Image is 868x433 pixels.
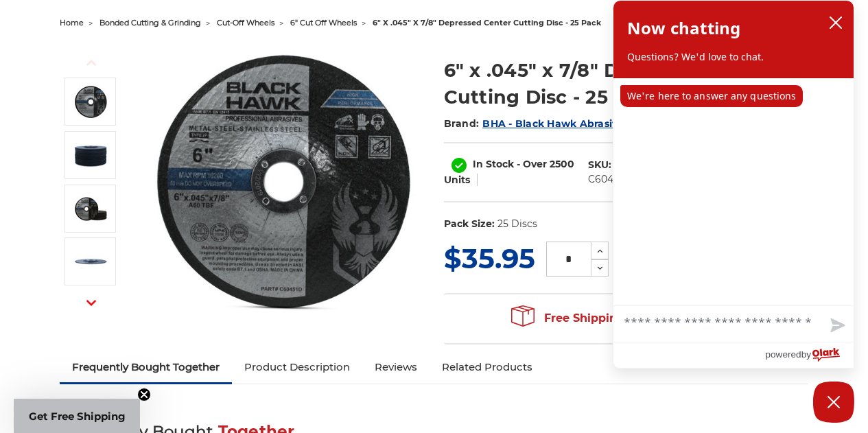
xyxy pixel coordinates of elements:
a: Reviews [362,352,430,382]
span: - Over [517,158,547,170]
button: close chatbox [825,12,847,33]
a: Powered by Olark [765,342,854,368]
span: $35.95 [444,242,535,275]
a: BHA - Black Hawk Abrasives [482,117,629,130]
img: 6" x .045" x 7/8" Depressed Center Type 27 Cut Off Wheel [145,43,420,317]
span: Free Shipping on orders over $149 [511,305,740,332]
button: Previous [75,48,108,78]
dd: C60451D-25 [588,172,645,187]
div: Get Free ShippingClose teaser [14,399,140,433]
dt: SKU: [588,158,611,172]
img: 6" x .045" x 7/8" Raised Center Cut Off Wheels [73,138,108,172]
p: We're here to answer any questions [620,85,803,107]
p: Questions? We'd love to chat. [627,50,840,64]
dd: 25 Discs [497,217,537,231]
img: 6" x .045" x 7/8" Depressed Center Cut Off Disks [73,191,108,226]
span: Brand: [444,117,480,130]
dt: Pack Size: [444,217,495,231]
a: 6" cut off wheels [290,18,357,27]
span: by [801,346,811,363]
h1: 6" x .045" x 7/8" Depressed Center Cutting Disc - 25 Pack [444,57,808,110]
button: Close Chatbox [813,382,854,423]
a: Related Products [430,352,545,382]
a: bonded cutting & grinding [99,18,201,27]
span: Get Free Shipping [29,410,126,423]
span: 2500 [550,158,574,170]
span: Units [444,174,470,186]
a: cut-off wheels [217,18,274,27]
a: Frequently Bought Together [60,352,232,382]
span: 6" x .045" x 7/8" depressed center cutting disc - 25 pack [373,18,601,27]
button: Send message [819,310,854,342]
div: chat [613,78,854,305]
a: home [60,18,84,27]
img: depressed center cutting disc 6" [73,244,108,279]
span: powered [765,346,801,363]
button: Next [75,288,108,317]
span: In Stock [473,158,514,170]
button: Close teaser [137,388,151,401]
h2: Now chatting [627,14,740,42]
img: 6" x .045" x 7/8" Depressed Center Type 27 Cut Off Wheel [73,84,108,119]
a: Product Description [232,352,362,382]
